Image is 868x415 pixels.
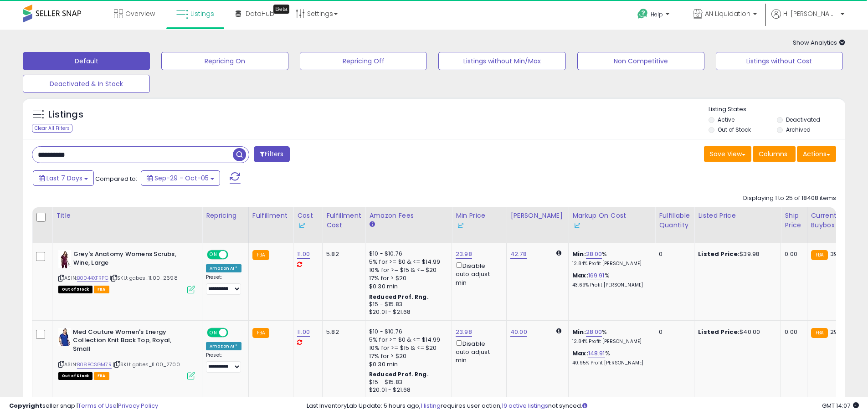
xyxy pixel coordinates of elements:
a: 28.00 [586,328,602,337]
label: Archived [786,126,811,133]
span: Hi [PERSON_NAME] [783,9,838,18]
div: $15 - $15.83 [369,301,445,308]
b: Max: [572,349,588,358]
a: 23.98 [456,328,472,337]
div: $39.98 [698,250,774,258]
button: Listings without Cost [716,52,843,70]
div: Fulfillable Quantity [659,211,690,230]
div: ASIN: [58,250,195,292]
b: Max: [572,271,588,280]
div: $0.30 min [369,360,445,369]
button: Sep-29 - Oct-05 [141,170,220,186]
span: OFF [227,251,241,259]
small: FBA [252,250,269,260]
div: Fulfillment Cost [326,211,361,230]
button: Columns [753,146,796,162]
button: Actions [797,146,836,162]
img: InventoryLab Logo [572,221,581,230]
div: Listed Price [698,211,777,220]
img: InventoryLab Logo [297,221,306,230]
div: % [572,272,648,288]
label: Deactivated [786,116,820,123]
img: InventoryLab Logo [456,221,465,230]
span: DataHub [246,9,274,18]
small: Amazon Fees. [369,220,375,229]
div: 0 [659,328,687,336]
a: 42.78 [510,250,527,259]
div: Some or all of the values in this column are provided from Inventory Lab. [572,220,651,230]
p: 43.69% Profit [PERSON_NAME] [572,282,648,288]
button: Listings without Min/Max [438,52,565,70]
label: Active [718,116,734,123]
button: Last 7 Days [33,170,94,186]
div: $0.30 min [369,282,445,291]
div: Repricing [206,211,245,220]
small: FBA [811,328,828,338]
label: Out of Stock [718,126,751,133]
div: 17% for > $20 [369,274,445,282]
a: Privacy Policy [118,401,158,410]
span: | SKU: gabes_11.00_2698 [110,274,178,282]
div: Amazon AI * [206,264,241,272]
span: Help [651,10,663,18]
a: 28.00 [586,250,602,259]
span: All listings that are currently out of stock and unavailable for purchase on Amazon [58,286,92,293]
a: 148.91 [588,349,605,358]
div: Current Buybox Price [811,211,858,230]
div: 10% for >= $15 & <= $20 [369,344,445,352]
div: $10 - $10.76 [369,250,445,258]
div: Cost [297,211,318,230]
span: FBA [94,286,109,293]
div: Disable auto adjust min [456,261,499,287]
div: % [572,349,648,366]
div: % [572,250,648,267]
div: ASIN: [58,328,195,379]
div: Title [56,211,198,220]
strong: Copyright [9,401,42,410]
div: 5.82 [326,250,358,258]
div: [PERSON_NAME] [510,211,565,220]
div: 5% for >= $0 & <= $14.99 [369,336,445,344]
span: Sep-29 - Oct-05 [154,174,209,183]
div: Amazon AI * [206,342,241,350]
div: 17% for > $20 [369,352,445,360]
span: Compared to: [95,174,137,183]
small: FBA [252,328,269,338]
a: 23.98 [456,250,472,259]
th: The percentage added to the cost of goods (COGS) that forms the calculator for Min & Max prices. [569,207,655,243]
div: $10 - $10.76 [369,328,445,336]
a: 40.00 [510,328,527,337]
span: Show Analytics [793,38,845,47]
button: Default [23,52,150,70]
p: 40.95% Profit [PERSON_NAME] [572,360,648,366]
span: Columns [759,149,787,159]
span: AN Liquidation [705,9,750,18]
a: 11.00 [297,328,310,337]
div: 10% for >= $15 & <= $20 [369,266,445,274]
div: Preset: [206,274,241,295]
div: 0.00 [785,250,800,258]
span: ON [208,329,219,337]
a: B0044XFRPC [77,274,108,282]
a: Terms of Use [78,401,117,410]
button: Repricing On [161,52,288,70]
button: Deactivated & In Stock [23,75,150,93]
div: $20.01 - $21.68 [369,386,445,394]
div: Markup on Cost [572,211,651,230]
div: Clear All Filters [32,124,72,133]
div: 5% for >= $0 & <= $14.99 [369,258,445,266]
span: FBA [94,372,109,380]
button: Save View [704,146,751,162]
i: Get Help [637,8,648,20]
span: 29.69 [830,328,847,336]
a: 11.00 [297,250,310,259]
span: Overview [125,9,155,18]
b: Listed Price: [698,328,740,336]
span: Last 7 Days [46,174,82,183]
span: ON [208,251,219,259]
a: 1 listing [421,401,441,410]
div: Some or all of the values in this column are provided from Inventory Lab. [456,220,503,230]
b: Min: [572,250,586,258]
div: Displaying 1 to 25 of 18408 items [743,194,836,203]
b: Listed Price: [698,250,740,258]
